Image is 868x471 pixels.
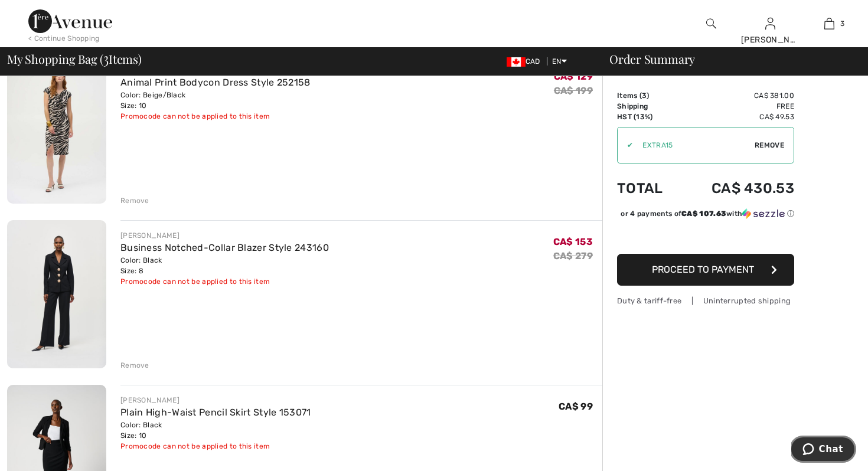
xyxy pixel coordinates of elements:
a: Sign In [765,18,775,29]
img: 1ère Avenue [28,9,112,33]
div: Promocode can not be applied to this item [120,276,329,287]
td: CA$ 430.53 [680,168,794,208]
div: Duty & tariff-free | Uninterrupted shipping [617,295,794,306]
s: CA$ 199 [554,85,593,96]
input: Promo code [633,127,755,163]
div: [PERSON_NAME] [741,34,799,46]
a: Business Notched-Collar Blazer Style 243160 [120,242,329,253]
img: My Info [765,17,775,31]
div: Promocode can not be applied to this item [120,441,311,452]
span: 3 [840,18,844,29]
td: HST (13%) [617,112,680,122]
img: Business Notched-Collar Blazer Style 243160 [7,220,106,369]
span: 3 [642,91,647,100]
img: search the website [706,17,716,31]
a: Animal Print Bodycon Dress Style 252158 [120,77,311,88]
span: CA$ 99 [559,401,593,412]
td: CA$ 49.53 [680,112,794,122]
a: 3 [800,17,858,31]
td: Free [680,101,794,112]
img: My Bag [824,17,834,31]
td: Total [617,168,680,208]
div: Order Summary [595,53,861,65]
s: CA$ 279 [553,250,593,261]
div: Remove [120,360,149,371]
td: Shipping [617,101,680,112]
span: 3 [103,50,109,66]
div: [PERSON_NAME] [120,230,329,241]
img: Sezzle [742,208,785,219]
div: Remove [120,195,149,206]
span: Proceed to Payment [652,264,754,275]
div: [PERSON_NAME] [120,395,311,405]
span: CA$ 129 [554,71,593,82]
td: Items ( ) [617,90,680,101]
div: Color: Black Size: 8 [120,255,329,276]
div: Color: Beige/Black Size: 10 [120,90,311,111]
img: Animal Print Bodycon Dress Style 252158 [7,55,106,204]
span: CA$ 153 [553,236,593,247]
div: Color: Black Size: 10 [120,420,311,441]
td: CA$ 381.00 [680,90,794,101]
span: EN [552,57,567,66]
div: < Continue Shopping [28,33,100,44]
a: Plain High-Waist Pencil Skirt Style 153071 [120,407,311,418]
iframe: Opens a widget where you can chat to one of our agents [791,436,856,465]
span: CAD [507,57,545,66]
div: ✔ [618,140,633,151]
div: or 4 payments of with [621,208,794,219]
img: Canadian Dollar [507,57,526,67]
span: Remove [755,140,784,151]
div: or 4 payments ofCA$ 107.63withSezzle Click to learn more about Sezzle [617,208,794,223]
span: CA$ 107.63 [681,210,726,218]
button: Proceed to Payment [617,254,794,286]
iframe: PayPal-paypal [617,223,794,250]
div: Promocode can not be applied to this item [120,111,311,122]
span: My Shopping Bag ( Items) [7,53,142,65]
